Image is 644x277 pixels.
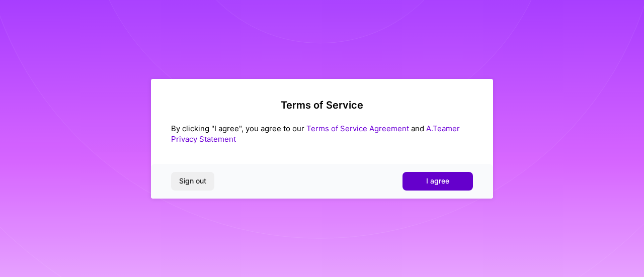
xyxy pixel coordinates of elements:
[171,99,473,111] h2: Terms of Service
[171,123,473,144] div: By clicking "I agree", you agree to our and
[403,172,473,190] button: I agree
[171,172,214,190] button: Sign out
[306,124,409,133] a: Terms of Service Agreement
[426,176,449,186] span: I agree
[179,176,206,186] span: Sign out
